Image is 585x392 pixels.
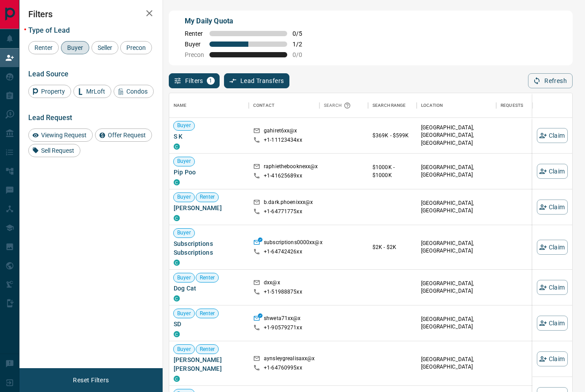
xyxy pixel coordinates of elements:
[292,30,312,37] span: 0 / 5
[174,204,244,212] span: [PERSON_NAME]
[31,44,56,51] span: Renter
[208,78,214,84] span: 1
[174,310,194,317] span: Buyer
[28,128,93,142] div: Viewing Request
[174,168,244,177] span: Pip Poo
[38,147,77,154] span: Sell Request
[174,93,187,118] div: Name
[28,70,68,78] span: Lead Source
[95,44,115,51] span: Seller
[174,376,180,382] div: condos.ca
[264,279,280,288] p: dxx@x
[185,16,312,26] p: My Daily Quota
[264,248,302,256] p: +1- 64742426xx
[83,88,108,95] span: MrLoft
[537,351,568,366] button: Claim
[421,124,492,147] p: [GEOGRAPHIC_DATA], [GEOGRAPHIC_DATA], [GEOGRAPHIC_DATA]
[264,324,302,332] p: +1- 90579271xx
[174,346,194,353] span: Buyer
[537,164,568,179] button: Claim
[123,88,151,95] span: Condos
[421,93,443,118] div: Location
[264,364,302,372] p: +1- 64760995xx
[174,284,244,293] span: Dog Cat
[264,172,302,180] p: +1- 41625689xx
[174,320,244,328] span: SD
[224,73,290,88] button: Lead Transfers
[38,132,90,139] span: Viewing Request
[185,51,204,58] span: Precon
[196,274,219,282] span: Renter
[174,215,180,221] div: condos.ca
[264,163,318,172] p: raphiethebooknexx@x
[537,240,568,255] button: Claim
[537,200,568,215] button: Claim
[28,26,70,34] span: Type of Lead
[372,132,412,139] p: $369K - $599K
[421,240,492,255] p: [GEOGRAPHIC_DATA], [GEOGRAPHIC_DATA]
[174,158,194,165] span: Buyer
[264,355,315,364] p: aynsleygrealisaxx@x
[196,310,219,317] span: Renter
[421,316,492,331] p: [GEOGRAPHIC_DATA], [GEOGRAPHIC_DATA]
[67,373,114,388] button: Reset Filters
[174,193,194,201] span: Buyer
[324,93,353,118] div: Search
[91,41,118,54] div: Seller
[169,73,220,88] button: Filters1
[421,280,492,295] p: [GEOGRAPHIC_DATA], [GEOGRAPHIC_DATA]
[372,93,406,118] div: Search Range
[61,41,89,54] div: Buyer
[264,136,302,144] p: +1- 11123434xx
[528,73,573,88] button: Refresh
[537,128,568,143] button: Claim
[174,331,180,337] div: condos.ca
[28,113,72,122] span: Lead Request
[64,44,86,51] span: Buyer
[174,122,194,129] span: Buyer
[174,143,180,150] div: condos.ca
[264,199,313,208] p: b.dark.phoenixxx@x
[421,164,492,179] p: [GEOGRAPHIC_DATA], [GEOGRAPHIC_DATA]
[95,128,152,142] div: Offer Request
[264,239,323,248] p: subscriptions0000xx@x
[38,88,68,95] span: Property
[253,93,274,118] div: Contact
[196,346,219,353] span: Renter
[264,288,302,296] p: +1- 51988875xx
[501,93,523,118] div: Requests
[421,200,492,215] p: [GEOGRAPHIC_DATA], [GEOGRAPHIC_DATA]
[264,208,302,215] p: +1- 64771775xx
[174,260,180,266] div: condos.ca
[174,274,194,282] span: Buyer
[169,93,249,118] div: Name
[264,127,297,136] p: gahiret6xx@x
[28,9,154,19] h2: Filters
[185,30,204,37] span: Renter
[537,316,568,331] button: Claim
[292,51,312,58] span: 0 / 0
[73,85,111,98] div: MrLoft
[28,41,59,54] div: Renter
[105,132,149,139] span: Offer Request
[28,144,80,157] div: Sell Request
[114,85,154,98] div: Condos
[174,179,180,185] div: condos.ca
[120,41,152,54] div: Precon
[123,44,149,51] span: Precon
[174,239,244,257] span: Subscriptions Subscriptions
[368,93,417,118] div: Search Range
[174,229,194,237] span: Buyer
[196,193,219,201] span: Renter
[174,355,244,373] span: [PERSON_NAME] [PERSON_NAME]
[185,41,204,48] span: Buyer
[417,93,496,118] div: Location
[28,85,71,98] div: Property
[372,163,412,179] p: $1000K - $1000K
[249,93,319,118] div: Contact
[372,243,412,251] p: $2K - $2K
[537,280,568,295] button: Claim
[174,132,244,141] span: S K
[292,41,312,48] span: 1 / 2
[264,315,301,324] p: shweta71xx@x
